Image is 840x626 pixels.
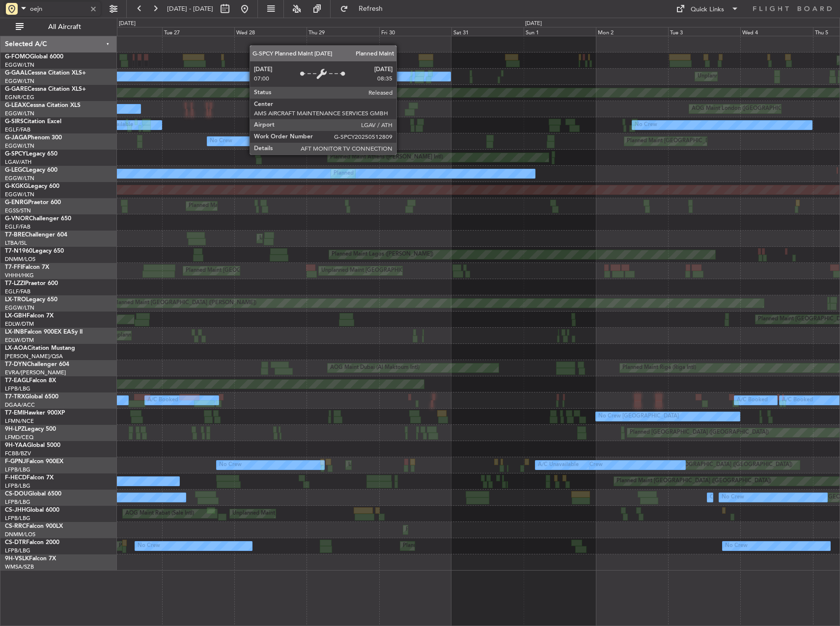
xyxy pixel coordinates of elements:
[5,507,26,513] span: CS-JHH
[5,248,64,254] a: T7-N1960Legacy 650
[5,523,26,529] span: CS-RRC
[5,345,75,351] a: LX-AOACitation Mustang
[5,507,59,513] a: CS-JHHGlobal 6000
[125,506,194,521] div: AOG Maint Rabat (Sale Intl)
[5,200,61,206] a: G-ENRGPraetor 600
[5,362,27,367] span: T7-DYN
[5,248,32,254] span: T7-N1960
[113,296,256,311] div: Planned Maint [GEOGRAPHIC_DATA] ([PERSON_NAME])
[5,410,65,416] a: T7-EMIHawker 900XP
[638,458,792,472] div: Planned Maint [GEOGRAPHIC_DATA] ([GEOGRAPHIC_DATA])
[162,27,234,36] div: Tue 27
[5,78,34,85] a: EGGW/LTN
[5,135,28,141] span: G-JAGA
[255,102,410,116] div: Planned Maint [GEOGRAPHIC_DATA] ([GEOGRAPHIC_DATA])
[5,264,49,270] a: T7-FFIFalcon 7X
[5,329,83,335] a: LX-INBFalcon 900EX EASy II
[332,247,433,262] div: Planned Maint Lagos ([PERSON_NAME])
[234,27,307,36] div: Wed 28
[5,369,66,376] a: EVRA/[PERSON_NAME]
[5,443,60,448] a: 9H-YAAGlobal 5000
[622,361,696,375] div: Planned Maint Riga (Riga Intl)
[5,426,56,432] a: 9H-LPZLegacy 500
[5,378,56,384] a: T7-EAGLFalcon 8X
[5,410,24,416] span: T7-EMI
[5,426,25,432] span: 9H-LPZ
[5,515,30,522] a: LFPB/LBG
[5,281,25,287] span: T7-LZZI
[5,110,34,117] a: EGGW/LTN
[167,4,213,13] span: [DATE] - [DATE]
[782,393,813,408] div: A/C Booked
[5,135,62,141] a: G-JAGAPhenom 300
[379,27,451,36] div: Fri 30
[691,5,724,15] div: Quick Links
[5,119,24,125] span: G-SIRS
[524,27,596,36] div: Sun 1
[330,361,420,375] div: AOG Maint Dubai (Al Maktoum Intl)
[627,134,782,149] div: Planned Maint [GEOGRAPHIC_DATA] ([GEOGRAPHIC_DATA])
[5,482,30,490] a: LFPB/LBG
[5,207,31,214] a: EGSS/STN
[30,1,86,16] input: Airport
[5,491,28,497] span: CS-DOU
[5,158,31,166] a: LGAV/ATH
[90,27,162,36] div: Mon 26
[5,264,22,270] span: T7-FFI
[5,320,34,328] a: EDLW/DTM
[5,459,63,465] a: F-GPNJFalcon 900EX
[5,232,67,238] a: T7-BREChallenger 604
[259,231,419,246] div: Unplanned Maint [GEOGRAPHIC_DATA] ([PERSON_NAME] Intl)
[5,540,26,546] span: CS-DTR
[668,27,740,36] div: Tue 3
[5,563,34,571] a: WMSA/SZB
[5,61,34,69] a: EGGW/LTN
[5,200,28,206] span: G-ENRG
[5,466,30,473] a: LFPB/LBG
[232,506,394,521] div: Unplanned Maint [GEOGRAPHIC_DATA] ([GEOGRAPHIC_DATA])
[5,54,30,60] span: G-FOMO
[219,458,242,472] div: No Crew
[451,27,524,36] div: Sat 31
[5,475,27,481] span: F-HECD
[598,409,679,424] div: No Crew [GEOGRAPHIC_DATA]
[616,474,771,489] div: Planned Maint [GEOGRAPHIC_DATA] ([GEOGRAPHIC_DATA])
[580,458,603,472] div: No Crew
[5,70,28,76] span: G-GAAL
[5,281,58,287] a: T7-LZZIPraetor 600
[5,385,30,392] a: LFPB/LBG
[671,1,744,17] button: Quick Links
[5,103,81,108] a: G-LEAXCessna Citation XLS
[692,102,802,116] div: AOG Maint London ([GEOGRAPHIC_DATA])
[5,167,26,173] span: G-LEGC
[210,134,232,149] div: No Crew
[5,151,57,157] a: G-SPCYLegacy 650
[5,94,34,101] a: EGNR/CEG
[5,183,59,189] a: G-KGKGLegacy 600
[5,523,63,529] a: CS-RRCFalcon 900LX
[5,362,69,367] a: T7-DYNChallenger 604
[5,378,29,384] span: T7-EAGL
[5,498,30,506] a: LFPB/LBG
[138,539,160,553] div: No Crew
[5,167,57,173] a: G-LEGCLegacy 600
[5,313,27,319] span: LX-GBH
[5,256,35,263] a: DNMM/LOS
[5,401,35,409] a: DGAA/ACC
[5,70,86,76] a: G-GAALCessna Citation XLS+
[307,27,379,36] div: Thu 29
[5,450,31,457] a: FCBB/BZV
[5,353,63,360] a: [PERSON_NAME]/QSA
[5,540,59,546] a: CS-DTRFalcon 2000
[525,20,542,28] div: [DATE]
[406,522,507,537] div: Planned Maint Lagos ([PERSON_NAME])
[737,393,768,408] div: A/C Booked
[189,199,343,213] div: Planned Maint [GEOGRAPHIC_DATA] ([GEOGRAPHIC_DATA])
[336,1,394,17] button: Refresh
[5,86,28,92] span: G-GARE
[710,490,727,505] div: Owner
[5,337,34,344] a: EDLW/DTM
[5,216,71,222] a: G-VNORChallenger 650
[5,151,26,157] span: G-SPCY
[635,118,657,132] div: No Crew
